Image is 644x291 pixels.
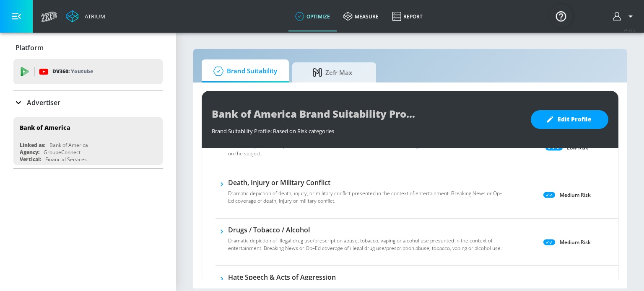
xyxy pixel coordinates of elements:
div: Vertical: [20,156,41,163]
span: v 4.22.2 [624,28,636,32]
h6: Hate Speech & Acts of Aggression [228,273,439,282]
p: Youtube [71,67,93,76]
div: Bank of AmericaLinked as:Bank of AmericaAgency:GroupeConnectVertical:Financial Services [13,117,163,165]
div: Atrium [81,13,105,20]
p: Educational, Informative, Scientific treatment of crime or criminal acts or human rights violatio... [228,142,505,157]
button: Edit Profile [531,110,608,129]
div: Advertiser [13,91,163,114]
div: GroupeConnect [44,149,80,156]
p: Platform [16,43,44,52]
p: Dramatic depiction of death, injury, or military conflict presented in the context of entertainme... [228,190,505,205]
div: DV360: Youtube [13,59,163,84]
p: Advertiser [27,98,60,107]
div: Linked as: [20,142,45,149]
div: Drugs / Tobacco / AlcoholDramatic depiction of illegal drug use/prescription abuse, tobacco, vapi... [228,225,505,257]
p: Dramatic depiction of illegal drug use/prescription abuse, tobacco, vaping or alcohol use present... [228,237,505,252]
div: Agency: [20,149,39,156]
a: measure [337,1,385,31]
div: Brand Suitability Profile: Based on Risk categories [212,123,522,135]
div: Platform [13,36,163,59]
span: Brand Suitability [210,61,277,81]
h6: Drugs / Tobacco / Alcohol [228,225,505,234]
a: Atrium [66,10,105,23]
p: Medium Risk [560,238,591,247]
button: Open Resource Center [549,4,573,28]
a: Report [385,1,429,31]
span: Zefr Max [301,62,364,82]
h6: Death, Injury or Military Conflict [228,178,505,187]
p: Medium Risk [560,191,591,199]
p: DV360: [52,67,93,76]
a: optimize [288,1,337,31]
div: Bank of America [49,142,88,149]
div: Death, Injury or Military ConflictDramatic depiction of death, injury, or military conflict prese... [228,178,505,210]
span: Edit Profile [548,114,592,125]
div: Financial Services [45,156,87,163]
div: Bank of America [20,124,70,131]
